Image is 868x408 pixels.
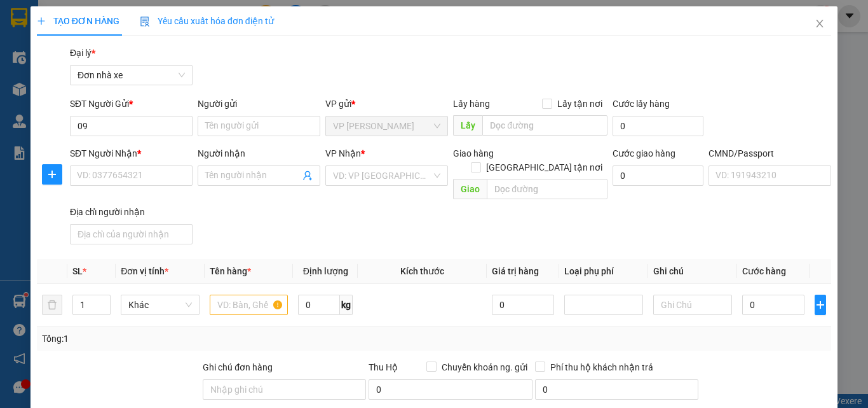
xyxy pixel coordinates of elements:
input: Dọc đường [487,179,607,199]
span: Lấy [453,115,482,136]
span: Khác [128,295,192,314]
span: Đơn nhà xe [78,66,185,85]
div: Người gửi [198,97,320,111]
span: Giá trị hàng [492,266,539,276]
span: Tên hàng [210,266,251,276]
label: Cước lấy hàng [613,99,670,109]
span: TẠO ĐƠN HÀNG [37,16,119,26]
label: Cước giao hàng [613,148,675,158]
input: Ghi Chú [653,295,732,315]
button: Close [802,6,837,42]
span: user-add [302,171,313,181]
span: Thu Hộ [369,362,398,372]
div: SĐT Người Gửi [70,97,193,111]
span: Đại lý [70,48,95,58]
div: Người nhận [198,146,320,160]
button: plus [815,295,826,315]
span: Giao hàng [453,148,494,158]
input: Địa chỉ của người nhận [70,224,193,244]
span: plus [815,300,825,310]
span: plus [43,169,62,179]
span: close [815,18,825,29]
input: Cước lấy hàng [613,116,703,136]
div: CMND/Passport [709,146,831,160]
img: icon [140,17,150,27]
th: Ghi chú [648,259,737,284]
span: VP Nhận [325,148,361,158]
label: Ghi chú đơn hàng [203,362,273,372]
div: VP gửi [325,97,448,111]
span: Cước hàng [742,266,786,276]
span: VP Ngọc Hồi [333,116,440,136]
span: Kích thước [400,266,444,276]
div: Địa chỉ người nhận [70,205,193,219]
span: Chuyển khoản ng. gửi [437,360,532,374]
span: Yêu cầu xuất hóa đơn điện tử [140,16,274,26]
span: Phí thu hộ khách nhận trả [545,360,658,374]
span: Lấy tận nơi [552,97,607,111]
input: Cước giao hàng [613,165,703,186]
input: Ghi chú đơn hàng [203,379,366,400]
input: Dọc đường [482,115,607,136]
span: Định lượng [303,266,348,276]
th: Loại phụ phí [559,259,648,284]
span: [GEOGRAPHIC_DATA] tận nơi [481,160,607,174]
div: SĐT Người Nhận [70,146,193,160]
input: VD: Bàn, Ghế [210,295,288,315]
input: 0 [492,295,554,315]
span: plus [37,17,46,25]
span: Lấy hàng [453,99,490,109]
span: Giao [453,179,487,199]
span: kg [340,295,353,315]
span: Đơn vị tính [121,266,168,276]
button: delete [42,295,62,315]
button: plus [42,164,62,185]
div: Tổng: 1 [42,332,336,346]
span: SL [72,266,83,276]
